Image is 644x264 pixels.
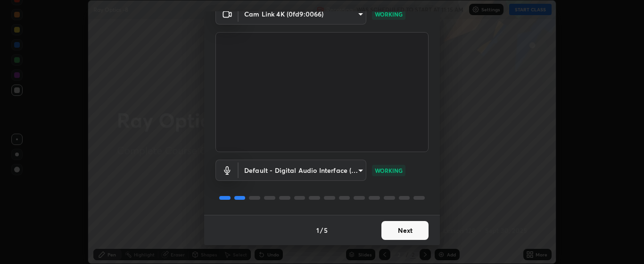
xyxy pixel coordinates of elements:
h4: 1 [316,225,319,235]
p: WORKING [375,166,403,175]
h4: 5 [324,225,328,235]
p: WORKING [375,10,403,18]
button: Next [381,221,429,240]
div: Cam Link 4K (0fd9:0066) [239,3,366,25]
div: Cam Link 4K (0fd9:0066) [239,160,366,181]
h4: / [320,225,323,235]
